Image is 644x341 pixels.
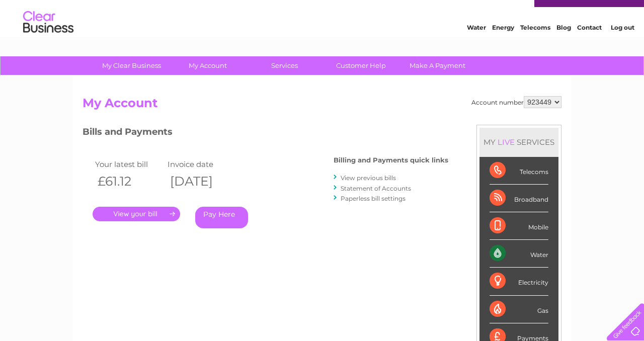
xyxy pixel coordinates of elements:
td: Invoice date [165,157,237,171]
a: Customer Help [319,56,403,75]
div: Electricity [490,268,548,295]
h3: Bills and Payments [83,125,448,142]
div: Clear Business is a trading name of Verastar Limited (registered in [GEOGRAPHIC_DATA] No. 3667643... [85,6,560,49]
a: Water [467,43,486,50]
a: View previous bills [341,174,396,182]
a: Contact [577,43,602,50]
a: Services [243,56,326,75]
div: Telecoms [490,157,548,185]
div: LIVE [496,137,517,147]
h2: My Account [83,96,561,115]
div: Broadband [490,185,548,212]
a: 0333 014 3131 [454,5,524,18]
img: logo.png [23,26,74,57]
a: Make A Payment [396,56,479,75]
a: My Account [167,56,250,75]
a: Log out [611,43,634,50]
a: Paperless bill settings [341,195,406,202]
a: Telecoms [520,43,550,50]
td: Your latest bill [93,157,165,171]
a: My Clear Business [90,56,173,75]
a: Energy [492,43,514,50]
th: £61.12 [93,171,165,192]
div: Gas [490,296,548,323]
h4: Billing and Payments quick links [334,156,448,164]
div: MY SERVICES [479,128,558,156]
a: . [93,207,180,221]
a: Blog [556,43,571,50]
div: Mobile [490,212,548,240]
th: [DATE] [165,171,237,192]
div: Account number [471,96,561,108]
div: Water [490,240,548,268]
a: Pay Here [195,207,248,228]
a: Statement of Accounts [341,185,411,192]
